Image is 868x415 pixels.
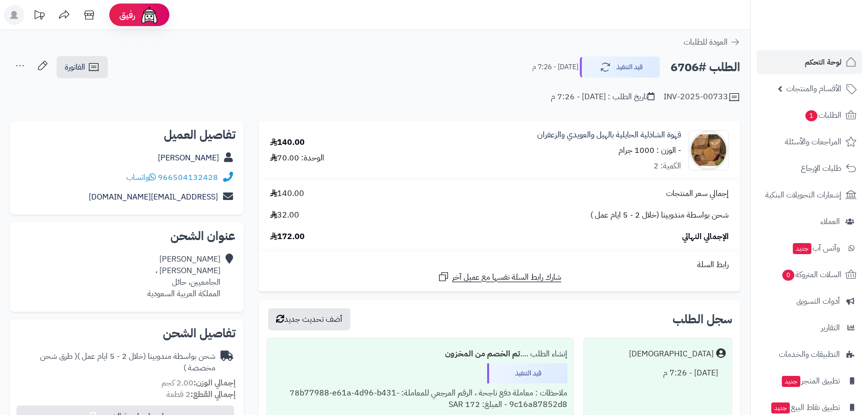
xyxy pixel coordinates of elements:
span: التقارير [821,321,840,335]
span: أدوات التسويق [796,294,840,308]
h2: الطلب #6706 [671,57,740,78]
a: الطلبات1 [757,103,862,127]
span: السلات المتروكة [781,268,841,282]
a: العودة للطلبات [684,36,740,48]
strong: إجمالي الوزن: [193,377,236,389]
span: وآتس آب [792,241,840,255]
div: INV-2025-00733 [664,91,740,103]
div: 140.00 [270,137,305,148]
button: أضف تحديث جديد [268,308,350,330]
a: [EMAIL_ADDRESS][DOMAIN_NAME] [89,191,218,203]
h2: تفاصيل الشحن [18,327,236,339]
span: شحن بواسطة مندوبينا (خلال 2 - 5 ايام عمل ) [590,210,729,221]
small: [DATE] - 7:26 م [532,62,578,72]
div: [PERSON_NAME] [PERSON_NAME] ، الجامعيين، حائل المملكة العربية السعودية [147,254,221,299]
a: الفاتورة [57,56,108,78]
span: العودة للطلبات [684,36,728,48]
b: تم الخصم من المخزون [445,348,520,360]
span: العملاء [820,215,840,229]
button: قيد التنفيذ [580,57,660,78]
div: شحن بواسطة مندوبينا (خلال 2 - 5 ايام عمل ) [18,351,215,374]
span: ( طرق شحن مخصصة ) [40,350,215,374]
a: شارك رابط السلة نفسها مع عميل آخر [438,271,561,283]
a: قهوة الشاذلية الحايلية بالهيل والعويدي والزعفران [537,129,681,141]
strong: إجمالي القطع: [190,388,236,400]
div: [DATE] - 7:26 م [590,363,726,383]
a: 966504132428 [158,171,218,183]
span: 1 [805,110,817,121]
div: ملاحظات : معاملة دفع ناجحة ، الرقم المرجعي للمعاملة: 78b77988-e61a-4d96-b431-9c16a87852d8 - المبل... [273,383,567,414]
span: تطبيق نقاط البيع [770,400,840,414]
a: وآتس آبجديد [757,236,862,260]
img: ai-face.png [139,5,159,25]
div: الوحدة: 70.00 [270,152,324,164]
span: لوحة التحكم [805,55,841,69]
small: - الوزن : 1000 جرام [618,144,681,156]
span: جديد [771,402,790,413]
a: طلبات الإرجاع [757,156,862,180]
span: الأقسام والمنتجات [786,82,841,96]
span: 32.00 [270,210,299,221]
div: تاريخ الطلب : [DATE] - 7:26 م [551,91,655,103]
a: المراجعات والأسئلة [757,130,862,154]
a: [PERSON_NAME] [158,152,219,164]
div: الكمية: 2 [654,160,681,172]
span: رفيق [119,9,135,21]
a: أدوات التسويق [757,289,862,313]
small: 2 قطعة [166,388,236,400]
span: 140.00 [270,188,304,199]
a: العملاء [757,210,862,234]
span: الفاتورة [65,61,85,73]
a: السلات المتروكة0 [757,263,862,287]
span: الطلبات [804,108,841,122]
a: واتساب [126,171,156,183]
a: تحديثات المنصة [27,5,52,28]
span: طلبات الإرجاع [801,161,841,175]
span: التطبيقات والخدمات [779,347,840,361]
small: 2.00 كجم [161,377,236,389]
img: 1704009880-WhatsApp%20Image%202023-12-31%20at%209.42.12%20AM%20(1)-90x90.jpeg [689,130,728,170]
span: جديد [782,376,800,387]
div: إنشاء الطلب .... [273,344,567,364]
span: إجمالي سعر المنتجات [666,188,729,199]
span: تطبيق المتجر [781,374,840,388]
div: قيد التنفيذ [487,363,567,383]
a: التقارير [757,316,862,340]
span: شارك رابط السلة نفسها مع عميل آخر [452,272,561,283]
span: 0 [782,270,794,281]
h2: عنوان الشحن [18,230,236,242]
span: 172.00 [270,231,305,243]
span: المراجعات والأسئلة [785,135,841,149]
div: رابط السلة [263,259,736,271]
a: لوحة التحكم [757,50,862,74]
span: إشعارات التحويلات البنكية [765,188,841,202]
h3: سجل الطلب [673,313,732,325]
div: [DEMOGRAPHIC_DATA] [629,348,714,360]
span: الإجمالي النهائي [682,231,729,243]
span: جديد [793,243,811,254]
a: التطبيقات والخدمات [757,342,862,366]
a: إشعارات التحويلات البنكية [757,183,862,207]
h2: تفاصيل العميل [18,129,236,141]
a: تطبيق المتجرجديد [757,369,862,393]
